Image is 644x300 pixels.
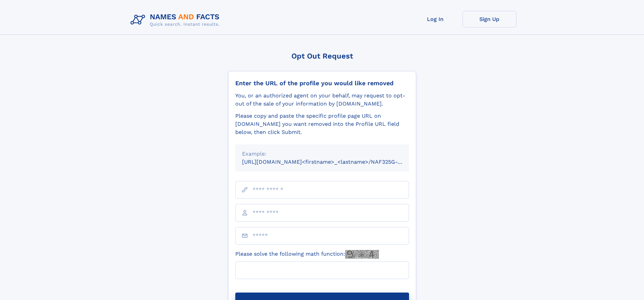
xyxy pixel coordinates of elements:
[235,250,379,259] label: Please solve the following math function:
[242,150,402,158] div: Example:
[408,11,462,27] a: Log In
[242,159,422,165] small: [URL][DOMAIN_NAME]<firstname>_<lastname>/NAF325G-xxxxxxxx
[235,112,409,136] div: Please copy and paste the specific profile page URL on [DOMAIN_NAME] you want removed into the Pr...
[235,79,409,87] div: Enter the URL of the profile you would like removed
[462,11,517,27] a: Sign Up
[235,92,409,108] div: You, or an authorized agent on your behalf, may request to opt-out of the sale of your informatio...
[228,52,416,60] div: Opt Out Request
[128,11,225,29] img: Logo Names and Facts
